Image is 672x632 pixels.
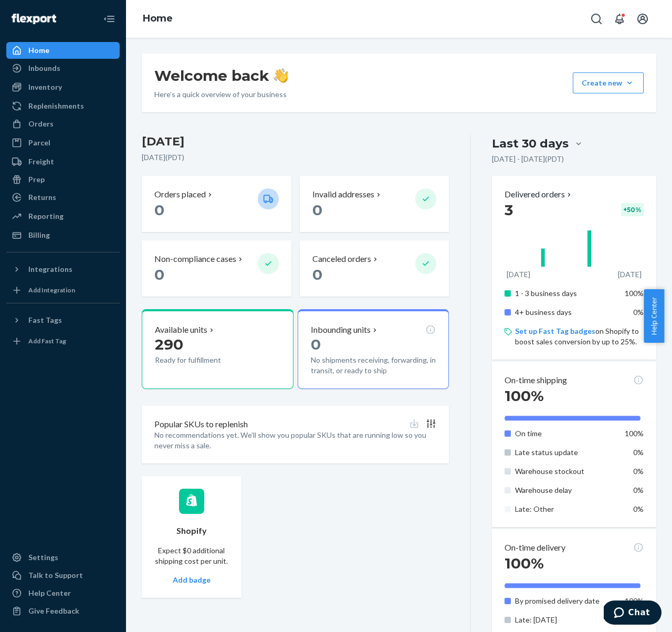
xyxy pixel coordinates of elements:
[6,585,120,602] a: Help Center
[6,189,120,206] a: Returns
[633,504,644,513] span: 0%
[6,282,120,299] a: Add Integration
[505,554,544,572] span: 100%
[12,14,56,24] img: Flexport logo
[154,430,436,451] p: No recommendations yet. We’ll show you popular SKUs that are running low so you never miss a sale.
[6,312,120,329] button: Fast Tags
[300,176,449,232] button: Invalid addresses 0
[6,153,120,170] a: Freight
[28,211,64,222] div: Reporting
[515,326,644,347] p: on Shopify to boost sales conversion by up to 25%.
[28,606,79,616] div: Give Feedback
[155,355,250,365] p: Ready for fulfillment
[28,82,62,92] div: Inventory
[515,615,616,625] p: Late: [DATE]
[312,253,371,265] p: Canceled orders
[515,596,616,606] p: By promised delivery date
[28,101,84,111] div: Replenishments
[142,133,449,150] h3: [DATE]
[507,269,530,280] p: [DATE]
[515,288,616,299] p: 1 - 3 business days
[311,355,436,376] p: No shipments receiving, forwarding, in transit, or ready to ship
[6,549,120,566] a: Settings
[311,335,321,353] span: 0
[621,203,644,216] div: + 50 %
[604,601,661,627] iframe: Opens a widget where you can chat to one of our agents
[28,570,83,581] div: Talk to Support
[312,266,322,283] span: 0
[6,333,120,350] a: Add Fast Tag
[633,448,644,457] span: 0%
[625,596,644,605] span: 100%
[609,8,630,29] button: Open notifications
[28,138,50,148] div: Parcel
[154,66,288,85] h1: Welcome back
[6,134,120,151] a: Parcel
[515,504,616,514] p: Late: Other
[6,60,120,77] a: Inbounds
[154,253,236,265] p: Non-compliance cases
[176,525,207,537] p: Shopify
[492,154,564,164] p: [DATE] - [DATE] ( PDT )
[6,98,120,114] a: Replenishments
[6,79,120,96] a: Inventory
[633,467,644,476] span: 0%
[155,324,207,336] p: Available units
[142,152,449,163] p: [DATE] ( PDT )
[28,588,71,598] div: Help Center
[6,171,120,188] a: Prep
[28,286,75,294] div: Add Integration
[28,119,54,129] div: Orders
[505,374,567,386] p: On-time shipping
[632,8,653,29] button: Open account menu
[142,240,291,297] button: Non-compliance cases 0
[625,429,644,438] span: 100%
[505,542,565,554] p: On-time delivery
[515,307,616,318] p: 4+ business days
[155,335,183,353] span: 290
[28,156,54,167] div: Freight
[28,315,62,325] div: Fast Tags
[6,603,120,619] button: Give Feedback
[28,336,66,345] div: Add Fast Tag
[618,269,642,280] p: [DATE]
[28,174,45,185] div: Prep
[154,188,206,201] p: Orders placed
[143,13,173,24] a: Home
[492,135,569,152] div: Last 30 days
[515,428,616,439] p: On time
[99,8,120,29] button: Close Navigation
[28,552,58,563] div: Settings
[28,192,56,203] div: Returns
[142,176,291,232] button: Orders placed 0
[644,289,664,343] button: Help Center
[6,227,120,244] a: Billing
[154,545,229,566] p: Expect $0 additional shipping cost per unit.
[515,326,595,335] a: Set up Fast Tag badges
[300,240,449,297] button: Canceled orders 0
[298,309,449,389] button: Inbounding units0No shipments receiving, forwarding, in transit, or ready to ship
[505,201,513,219] span: 3
[28,230,50,240] div: Billing
[28,264,72,275] div: Integrations
[142,309,293,389] button: Available units290Ready for fulfillment
[515,447,616,458] p: Late status update
[311,324,371,336] p: Inbounding units
[173,575,211,585] button: Add badge
[28,45,49,56] div: Home
[515,485,616,496] p: Warehouse delay
[505,188,573,201] button: Delivered orders
[6,261,120,278] button: Integrations
[28,63,60,73] div: Inbounds
[586,8,607,29] button: Open Search Box
[154,201,164,219] span: 0
[625,289,644,298] span: 100%
[6,115,120,132] a: Orders
[515,466,616,477] p: Warehouse stockout
[134,4,181,34] ol: breadcrumbs
[154,418,248,430] p: Popular SKUs to replenish
[6,567,120,584] button: Talk to Support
